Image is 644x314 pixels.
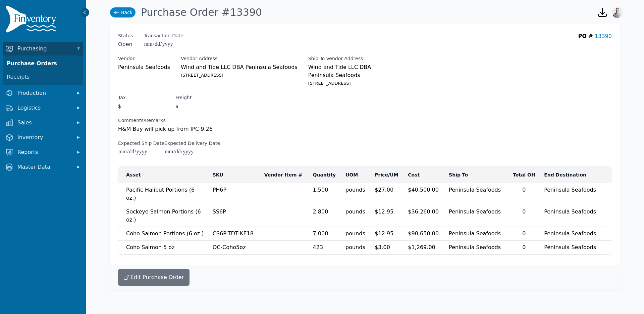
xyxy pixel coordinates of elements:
[313,230,328,237] span: 7,000
[126,244,174,250] span: Coho Salmon 5 oz
[3,101,83,115] button: Logistics
[508,241,540,254] td: 0
[404,167,445,183] th: Cost
[3,146,83,159] button: Reports
[209,227,260,241] td: CS6P-TDT-KE18
[408,244,435,250] span: $1,269.00
[308,79,394,87] small: [STREET_ADDRESS]
[508,205,540,227] td: 0
[175,102,179,110] span: $
[209,183,260,205] td: PH6P
[345,186,367,194] span: pounds
[544,208,596,215] span: Peninsula Seafoods
[17,119,71,127] span: Sales
[118,102,122,110] span: $
[17,133,71,142] span: Inventory
[508,227,540,241] td: 0
[181,55,298,62] label: Vendor Address
[126,187,195,201] span: Pacific Halibut Portions (6 oz.)
[544,244,596,250] span: Peninsula Seafoods
[17,45,71,53] span: Purchasing
[118,63,170,71] span: Peninsula Seafoods
[164,140,220,147] label: Expected Delivery Date
[118,55,170,62] label: Vendor
[3,131,83,144] button: Inventory
[181,71,298,79] small: [STREET_ADDRESS]
[118,32,133,39] span: Status
[341,167,371,183] th: UOM
[449,208,501,215] span: Peninsula Seafoods
[126,208,201,223] span: Sockeye Salmon Portions (6 oz.)
[118,125,247,133] p: H&M Bay will pick up from IPC 9.26
[118,117,247,124] label: Comments/Remarks
[3,42,83,55] button: Purchasing
[110,7,136,17] a: Back
[408,187,439,193] span: $40,500.00
[540,167,603,183] th: End Destination
[17,148,71,156] span: Reports
[181,63,298,71] span: Wind and Tide LLC DBA Peninsula Seafoods
[345,230,367,238] span: pounds
[118,269,190,286] button: Edit Purchase Order
[17,163,71,171] span: Master Data
[508,167,540,183] th: Total OH
[260,167,309,183] th: Vendor Item #
[345,208,367,216] span: pounds
[4,57,82,70] a: Purchase Orders
[375,208,393,215] span: $12.95
[375,230,393,237] span: $12.95
[544,187,596,193] span: Peninsula Seafoods
[313,187,328,193] span: 1,500
[209,241,260,254] td: OC-Coho5oz
[17,104,71,112] span: Logistics
[313,208,328,215] span: 2,800
[308,63,394,79] span: Wind and Tide LLC DBA Peninsula Seafoods
[141,6,262,18] h1: Purchase Order #13390
[3,86,83,100] button: Production
[144,32,183,39] label: Transaction Date
[3,116,83,129] button: Sales
[4,70,82,84] a: Receipts
[371,167,404,183] th: Price/UM
[612,7,623,18] img: Joshua Benton
[118,94,126,101] label: Tax
[118,40,133,48] span: Open
[445,167,508,183] th: Ship To
[595,33,612,39] a: 13390
[544,230,596,237] span: Peninsula Seafoods
[449,230,501,237] span: Peninsula Seafoods
[126,230,204,237] span: Coho Salmon Portions (6 oz.)
[308,55,394,62] label: Ship To Vendor Address
[449,244,501,250] span: Peninsula Seafoods
[578,33,593,39] span: PO #
[408,230,439,237] span: $90,650.00
[309,167,342,183] th: Quantity
[375,187,393,193] span: $27.00
[449,187,501,193] span: Peninsula Seafoods
[508,183,540,205] td: 0
[17,89,71,97] span: Production
[345,243,367,251] span: pounds
[3,160,83,174] button: Master Data
[408,208,439,215] span: $36,260.00
[375,244,390,250] span: $3.00
[209,205,260,227] td: SS6P
[118,140,164,147] label: Expected Ship Date
[175,94,192,101] label: Freight
[5,5,59,35] img: Finventory
[209,167,260,183] th: SKU
[118,167,209,183] th: Asset
[313,244,323,250] span: 423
